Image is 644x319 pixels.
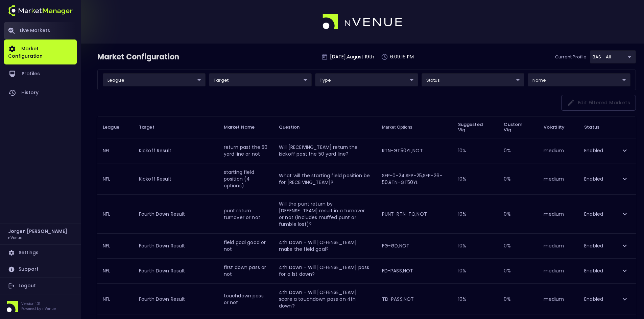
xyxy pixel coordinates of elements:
td: 4th Down - Will [OFFENSE_TEAM] make the field goal? [273,233,377,258]
p: Version 1.31 [21,301,56,306]
button: expand row [619,293,630,305]
div: league [209,73,312,86]
h3: nVenue [8,235,22,240]
span: Enabled [584,242,603,249]
h2: Jorgen [PERSON_NAME] [8,228,67,235]
td: medium [538,163,579,194]
span: Question [279,124,308,130]
td: FD-PASS,NOT [377,258,453,283]
button: expand row [619,145,630,156]
td: medium [538,138,579,163]
td: Will [RECEIVING_TEAM] return the kickoff past the 50 yard line? [273,138,377,163]
div: Version 1.31Powered by nVenue [4,301,77,312]
span: Enabled [584,296,603,302]
button: expand row [619,240,630,251]
td: return past the 50 yard line or not [218,138,273,163]
td: Kickoff Result [134,138,218,163]
span: Market Name [224,124,264,130]
img: logo [323,14,403,30]
div: league [422,73,524,86]
th: NFL [97,138,134,163]
a: Support [4,261,77,277]
span: Enabled [584,211,603,217]
p: Current Profile [555,54,587,60]
td: 10 % [453,283,499,315]
a: Profiles [4,64,77,83]
td: starting field position (4 options) [218,163,273,194]
td: Fourth Down Result [134,283,218,315]
td: SFP-0-24,SFP-25,SFP-26-50,RTN-GT50YL [377,163,453,194]
td: Fourth Down Result [134,195,218,233]
td: punt return turnover or not [218,195,273,233]
p: 6:09:16 PM [390,53,414,60]
span: Enabled [584,147,603,154]
td: medium [538,195,579,233]
span: Volatility [544,124,573,130]
span: Enabled [584,267,603,274]
td: 0 % [498,283,538,315]
td: 0 % [498,195,538,233]
td: TD-PASS,NOT [377,283,453,315]
span: Custom Vig [504,122,532,133]
td: 10 % [453,195,499,233]
td: 10 % [453,138,499,163]
span: Target [139,124,163,130]
td: 0 % [498,138,538,163]
th: Market Options [377,116,453,138]
td: 10 % [453,258,499,283]
td: medium [538,283,579,315]
a: Market Configuration [4,39,77,64]
img: logo [8,5,73,16]
td: touchdown pass or not [218,283,273,315]
th: NFL [97,258,134,283]
td: What will the starting field position be for [RECEIVING_TEAM]? [273,163,377,194]
span: Status [584,123,599,131]
th: NFL [97,163,134,194]
td: Fourth Down Result [134,233,218,258]
th: NFL [97,233,134,258]
td: Fourth Down Result [134,258,218,283]
td: 10 % [453,233,499,258]
a: Live Markets [4,22,77,39]
button: expand row [619,173,630,185]
div: Market Configuration [97,52,180,62]
td: 0 % [498,163,538,194]
td: medium [538,258,579,283]
div: league [528,73,630,86]
span: Suggested Vig [458,122,493,133]
div: league [103,73,206,86]
span: Status [584,123,608,131]
td: 10 % [453,163,499,194]
th: NFL [97,283,134,315]
p: Powered by nVenue [21,306,56,311]
td: FG-GD,NOT [377,233,453,258]
a: History [4,83,77,102]
button: expand row [619,265,630,276]
div: league [590,50,636,63]
td: 4th Down - Will [OFFENSE_TEAM] pass for a 1st down? [273,258,377,283]
td: Kickoff Result [134,163,218,194]
a: Settings [4,245,77,261]
td: RTN-GT50YL,NOT [377,138,453,163]
td: 4th Down - Will [OFFENSE_TEAM] score a touchdown pass on 4th down? [273,283,377,315]
div: league [315,73,418,86]
td: 0 % [498,258,538,283]
td: 0 % [498,233,538,258]
button: expand row [619,208,630,220]
p: [DATE] , August 19 th [330,53,374,60]
span: League [103,124,128,130]
span: Enabled [584,176,603,182]
th: NFL [97,195,134,233]
td: field goal good or not [218,233,273,258]
td: PUNT-RTN-TO,NOT [377,195,453,233]
td: medium [538,233,579,258]
td: first down pass or not [218,258,273,283]
a: Logout [4,278,77,294]
td: Will the punt return by [DEFENSE_TEAM] result in a turnover or not (includes muffed punt or fumbl... [273,195,377,233]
